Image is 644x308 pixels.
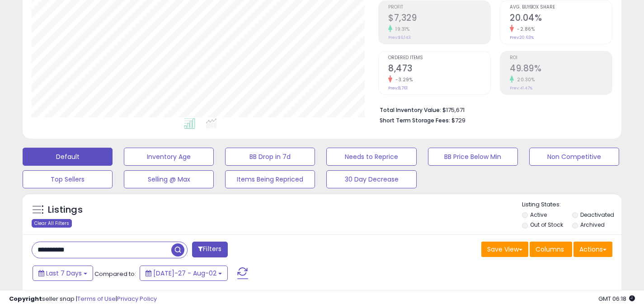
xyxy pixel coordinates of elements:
[392,76,413,83] small: -3.29%
[522,201,621,209] p: Listing States:
[326,170,416,188] button: 30 Day Decrease
[510,5,612,10] span: Avg. Buybox Share
[117,294,157,303] a: Privacy Policy
[580,211,614,219] label: Deactivated
[481,242,528,257] button: Save View
[529,148,619,166] button: Non Competitive
[388,5,490,10] span: Profit
[533,289,612,298] div: Displaying 1 to 15 of 15 items
[514,76,535,83] small: 20.30%
[388,63,490,75] h2: 8,473
[388,35,411,40] small: Prev: $6,143
[536,245,564,254] span: Columns
[225,170,315,188] button: Items Being Repriced
[510,35,534,40] small: Prev: 20.63%
[32,219,72,228] div: Clear All Filters
[598,294,635,303] span: 2025-08-10 06:18 GMT
[326,148,416,166] button: Needs to Reprice
[380,106,441,114] b: Total Inventory Value:
[380,117,450,124] b: Short Term Storage Fees:
[77,294,116,303] a: Terms of Use
[580,221,605,229] label: Archived
[46,269,82,278] span: Last 7 Days
[510,63,612,75] h2: 49.89%
[9,295,157,303] div: seller snap | |
[530,242,572,257] button: Columns
[33,266,93,281] button: Last 7 Days
[388,13,490,25] h2: $7,329
[510,85,532,91] small: Prev: 41.47%
[23,148,113,166] button: Default
[48,204,83,216] h5: Listings
[388,85,408,91] small: Prev: 8,761
[9,294,42,303] strong: Copyright
[392,26,409,33] small: 19.31%
[380,104,606,115] li: $175,671
[510,13,612,25] h2: 20.04%
[124,170,214,188] button: Selling @ Max
[225,148,315,166] button: BB Drop in 7d
[124,148,214,166] button: Inventory Age
[428,148,518,166] button: BB Price Below Min
[530,211,547,219] label: Active
[514,26,535,33] small: -2.86%
[388,56,490,61] span: Ordered Items
[573,242,612,257] button: Actions
[451,116,465,125] span: $729
[23,170,113,188] button: Top Sellers
[153,269,216,278] span: [DATE]-27 - Aug-02
[140,266,228,281] button: [DATE]-27 - Aug-02
[192,242,227,257] button: Filters
[530,221,563,229] label: Out of Stock
[94,270,136,278] span: Compared to:
[510,56,612,61] span: ROI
